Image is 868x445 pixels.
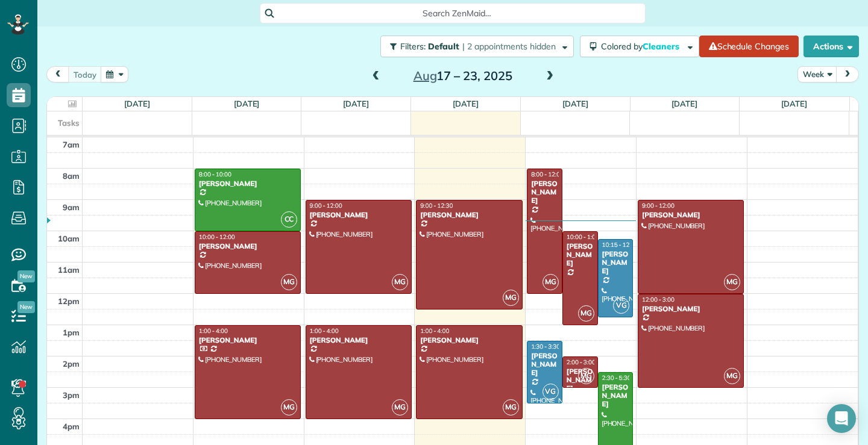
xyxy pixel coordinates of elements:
div: [PERSON_NAME] [602,250,630,276]
button: next [836,66,859,82]
div: [PERSON_NAME] [420,211,518,219]
div: [PERSON_NAME] [309,211,408,219]
span: CC [281,211,297,228]
span: 11am [58,265,80,275]
button: Actions [804,36,859,57]
button: Colored byCleaners [580,36,699,57]
span: 1:00 - 4:00 [420,327,449,335]
span: 1:30 - 3:30 [531,343,560,350]
span: 9:00 - 12:00 [310,202,342,210]
a: [DATE] [562,99,588,108]
span: 12:00 - 3:00 [642,296,675,303]
div: [PERSON_NAME] [566,367,594,393]
button: Week [797,66,837,82]
a: [DATE] [671,99,697,108]
span: MG [542,274,559,290]
span: Tasks [58,118,80,128]
div: [PERSON_NAME] [566,242,594,268]
div: [PERSON_NAME] [602,383,630,409]
span: 1:00 - 4:00 [199,327,228,335]
span: Default [428,41,460,52]
span: 9:00 - 12:00 [642,202,675,210]
div: [PERSON_NAME] [198,336,297,344]
span: 1:00 - 4:00 [310,327,339,335]
div: [PERSON_NAME] [530,352,559,378]
span: MG [503,290,519,306]
span: Cleaners [643,41,681,52]
span: 3pm [63,390,80,400]
div: [PERSON_NAME] [641,211,740,219]
span: Colored by [601,41,684,52]
span: MG [724,274,740,290]
a: Schedule Changes [699,36,799,57]
span: MG [392,399,408,415]
span: 9:00 - 12:30 [420,202,453,210]
h2: 17 – 23, 2025 [388,69,538,82]
span: 12pm [58,296,80,306]
span: MG [281,274,297,290]
span: | 2 appointments hidden [462,41,556,52]
span: MG [578,305,594,322]
span: MG [724,368,740,384]
span: 9am [63,202,80,212]
a: [DATE] [343,99,369,108]
span: Filters: [400,41,426,52]
span: 10:00 - 1:00 [567,233,599,241]
div: [PERSON_NAME] [309,336,408,344]
div: [PERSON_NAME] [641,305,740,313]
span: 2:30 - 5:30 [602,374,631,382]
button: prev [46,66,69,82]
a: [DATE] [124,99,150,108]
div: Open Intercom Messenger [827,404,856,433]
span: 7am [63,140,80,149]
span: 8:00 - 12:00 [531,170,564,178]
span: MG [578,368,594,384]
span: 10:00 - 12:00 [199,233,235,241]
button: Filters: Default | 2 appointments hidden [380,36,574,57]
button: today [68,66,102,82]
span: 4pm [63,422,80,431]
a: [DATE] [234,99,260,108]
span: Aug [414,68,437,83]
span: 10am [58,234,80,243]
span: 8:00 - 10:00 [199,170,231,178]
span: 8am [63,171,80,181]
span: 10:15 - 12:45 [602,241,638,249]
span: 2:00 - 3:00 [567,358,596,366]
span: New [17,270,35,282]
span: MG [392,274,408,290]
div: [PERSON_NAME] [420,336,518,344]
div: [PERSON_NAME] [198,242,297,251]
span: VG [542,384,559,400]
span: 1pm [63,328,80,337]
span: New [17,301,35,313]
a: [DATE] [453,99,479,108]
a: Filters: Default | 2 appointments hidden [374,36,574,57]
span: MG [503,399,519,415]
span: MG [281,399,297,415]
div: [PERSON_NAME] [530,179,559,205]
div: [PERSON_NAME] [198,179,297,188]
span: 2pm [63,359,80,369]
span: VG [613,297,629,314]
a: [DATE] [781,99,807,108]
